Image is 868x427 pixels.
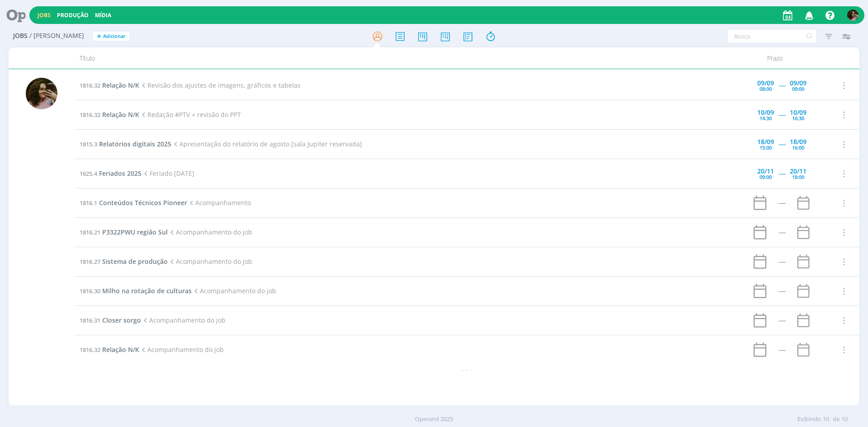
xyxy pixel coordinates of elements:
a: 1816.32Relação N/K [80,81,139,89]
a: 1816.30Milho na rotação de culturas [80,286,192,295]
span: Acompanhamento do job [168,257,252,266]
a: 1625.4Feriados 2025 [80,169,142,178]
button: Mídia [92,12,114,19]
div: 18:00 [792,174,804,179]
div: 16:00 [792,145,804,150]
span: / [PERSON_NAME] [29,32,84,40]
span: Revisão dos ajustes de imagens, gráficos e tabelas [139,81,301,89]
span: 1816.27 [80,258,100,266]
button: Jobs [35,12,53,19]
span: Relação N/K [102,81,139,89]
span: Adicionar [103,33,126,39]
span: ----- [778,81,785,89]
span: Redação #PTV + revisão do PPT [139,110,241,119]
div: 09/09 [790,80,807,86]
div: ----- [778,258,785,265]
span: Exibindo [797,415,821,424]
a: 1816.32Relação N/K [80,110,139,119]
span: Milho na rotação de culturas [102,286,192,295]
span: 1815.3 [80,140,97,148]
img: N [847,9,859,21]
a: Jobs [38,11,51,19]
div: 09:00 [759,174,772,179]
div: 18/09 [757,139,774,145]
button: +Adicionar [93,32,129,41]
span: de [833,415,840,424]
span: Acompanhamento do job [192,286,276,295]
div: 16:30 [792,116,804,121]
div: 10/09 [757,109,774,116]
a: Mídia [95,11,111,19]
span: Jobs [13,32,28,40]
span: Relação N/K [102,345,139,354]
span: 10 [823,415,829,424]
div: Título [74,47,724,69]
span: Acompanhamento do job [168,228,252,236]
div: 20/11 [790,168,807,174]
a: 1815.3Relatórios digitais 2025 [80,140,171,148]
span: ----- [778,110,785,119]
input: Busca [727,29,817,43]
span: Sistema de produção [102,257,168,266]
div: - - - [74,365,859,374]
span: 1816.30 [80,287,100,295]
div: 20/11 [757,168,774,174]
a: 1816.32Relação N/K [80,345,139,354]
span: Acompanhamento [187,198,251,207]
div: ----- [778,317,785,324]
a: 1816.31Closer sorgo [80,316,141,324]
span: 1816.32 [80,111,100,119]
span: P3322PWU região Sul [102,228,168,236]
span: Acompanhamento do job [139,345,224,354]
span: Relatórios digitais 2025 [99,140,171,148]
a: 1816.27Sistema de produção [80,257,168,266]
button: Produção [54,12,91,19]
div: 14:30 [759,116,772,121]
span: 10 [841,415,848,424]
span: Feriados 2025 [99,169,142,178]
span: Feriado [DATE] [142,169,194,178]
a: 1816.21P3322PWU região Sul [80,228,168,236]
div: ----- [778,200,785,206]
span: ----- [778,140,785,148]
div: 10/09 [790,109,807,116]
span: 1816.32 [80,81,100,89]
div: Prazo [724,47,826,69]
span: Relação N/K [102,110,139,119]
div: ----- [778,229,785,235]
a: Produção [57,11,89,19]
div: ----- [778,347,785,353]
div: 09:00 [792,86,804,91]
img: N [26,78,57,109]
span: 1625.4 [80,169,97,178]
span: Conteúdos Técnicos Pioneer [99,198,187,207]
div: 18/09 [790,139,807,145]
span: 1816.32 [80,346,100,354]
button: N [847,7,859,23]
span: 1816.31 [80,316,100,324]
span: + [97,32,101,41]
div: 08:00 [759,86,772,91]
div: 09/09 [757,80,774,86]
span: ----- [778,169,785,178]
span: Acompanhamento do job [141,316,226,324]
span: Apresentação do relatório de agosto [sala Jupiter reservada] [171,140,362,148]
div: ----- [778,288,785,294]
a: 1816.1Conteúdos Técnicos Pioneer [80,198,187,207]
span: Closer sorgo [102,316,141,324]
div: 15:00 [759,145,772,150]
span: 1816.21 [80,228,100,236]
span: 1816.1 [80,199,97,207]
